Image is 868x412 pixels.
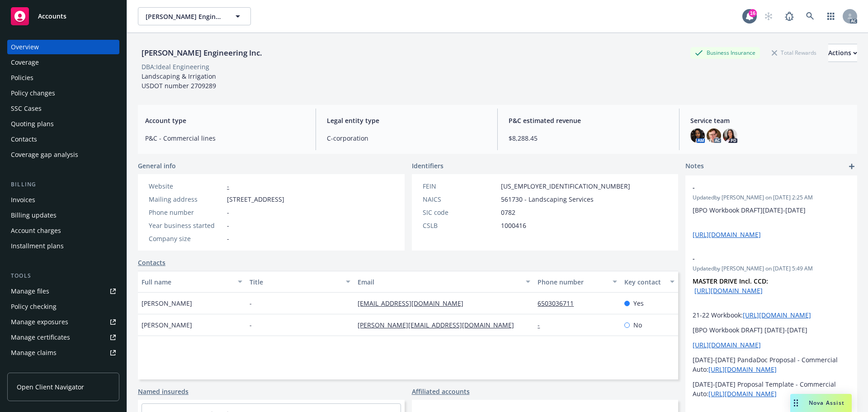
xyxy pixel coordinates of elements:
[412,387,470,396] a: Affiliated accounts
[828,44,857,62] button: Actions
[693,341,761,349] a: [URL][DOMAIN_NAME]
[11,101,42,116] div: SSC Cases
[11,208,57,223] div: Billing updates
[790,394,852,412] button: Nova Assist
[227,182,229,190] a: -
[633,298,644,308] span: Yes
[534,271,620,293] button: Phone number
[7,117,119,131] a: Quoting plans
[7,271,119,280] div: Tools
[685,246,857,406] div: -Updatedby [PERSON_NAME] on [DATE] 5:49 AMMASTER DRIVE Incl. CCD: [URL][DOMAIN_NAME] 21-22 Workbo...
[11,299,57,314] div: Policy checking
[7,208,119,223] a: Billing updates
[11,86,55,100] div: Policy changes
[354,271,534,293] button: Email
[685,161,704,172] span: Notes
[7,361,119,375] a: Manage BORs
[828,44,857,62] div: Actions
[142,62,209,71] div: DBA: Ideal Engineering
[7,147,119,162] a: Coverage gap analysis
[17,382,84,392] span: Open Client Navigator
[7,132,119,147] a: Contacts
[633,320,642,330] span: No
[149,194,223,204] div: Mailing address
[743,311,811,319] a: [URL][DOMAIN_NAME]
[327,116,486,125] span: Legal entity type
[7,299,119,314] a: Policy checking
[250,277,340,287] div: Title
[693,230,761,239] a: [URL][DOMAIN_NAME]
[7,180,119,189] div: Billing
[693,355,850,374] p: [DATE]-[DATE] PandaDoc Proposal - Commercial Auto:
[7,330,119,345] a: Manage certificates
[149,234,223,243] div: Company size
[509,133,668,143] span: $8,288.45
[693,379,850,398] p: [DATE]-[DATE] Proposal Template - Commercial Auto:
[11,284,49,298] div: Manage files
[693,194,850,202] span: Updated by [PERSON_NAME] on [DATE] 2:25 AM
[7,284,119,298] a: Manage files
[694,286,763,295] a: [URL][DOMAIN_NAME]
[685,175,857,246] div: -Updatedby [PERSON_NAME] on [DATE] 2:25 AM[BPO Workbook DRAFT][DATE]-[DATE] [URL][DOMAIN_NAME]
[7,193,119,207] a: Invoices
[142,277,232,287] div: Full name
[11,117,54,131] div: Quoting plans
[624,277,665,287] div: Key contact
[501,181,630,191] span: [US_EMPLOYER_IDENTIFICATION_NUMBER]
[149,208,223,217] div: Phone number
[538,321,547,329] a: -
[138,387,189,396] a: Named insureds
[11,55,39,70] div: Coverage
[693,277,768,285] strong: MASTER DRIVE Incl. CCD:
[780,7,798,25] a: Report a Bug
[142,298,192,308] span: [PERSON_NAME]
[693,310,850,320] p: 21-22 Workbook:
[7,40,119,54] a: Overview
[749,9,757,17] div: 16
[7,101,119,116] a: SSC Cases
[11,193,35,207] div: Invoices
[358,277,520,287] div: Email
[227,234,229,243] span: -
[7,315,119,329] span: Manage exposures
[501,208,515,217] span: 0782
[708,365,777,374] a: [URL][DOMAIN_NAME]
[7,55,119,70] a: Coverage
[38,13,66,20] span: Accounts
[423,208,497,217] div: SIC code
[423,221,497,230] div: CSLB
[693,325,850,335] p: [BPO Workbook DRAFT] [DATE]-[DATE]
[142,72,216,90] span: Landscaping & Irrigation USDOT number 2709289
[693,254,826,263] span: -
[327,133,486,143] span: C-corporation
[7,4,119,29] a: Accounts
[7,86,119,100] a: Policy changes
[723,128,737,143] img: photo
[227,221,229,230] span: -
[621,271,678,293] button: Key contact
[423,181,497,191] div: FEIN
[138,258,165,267] a: Contacts
[707,128,721,143] img: photo
[7,71,119,85] a: Policies
[7,346,119,360] a: Manage claims
[7,223,119,238] a: Account charges
[412,161,443,170] span: Identifiers
[142,320,192,330] span: [PERSON_NAME]
[145,116,305,125] span: Account type
[509,116,668,125] span: P&C estimated revenue
[693,205,850,215] p: [BPO Workbook DRAFT][DATE]-[DATE]
[767,47,821,58] div: Total Rewards
[149,181,223,191] div: Website
[227,208,229,217] span: -
[759,7,778,25] a: Start snowing
[7,239,119,253] a: Installment plans
[138,161,176,170] span: General info
[11,330,70,345] div: Manage certificates
[690,128,705,143] img: photo
[11,223,61,238] div: Account charges
[227,194,284,204] span: [STREET_ADDRESS]
[423,194,497,204] div: NAICS
[801,7,819,25] a: Search
[846,161,857,172] a: add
